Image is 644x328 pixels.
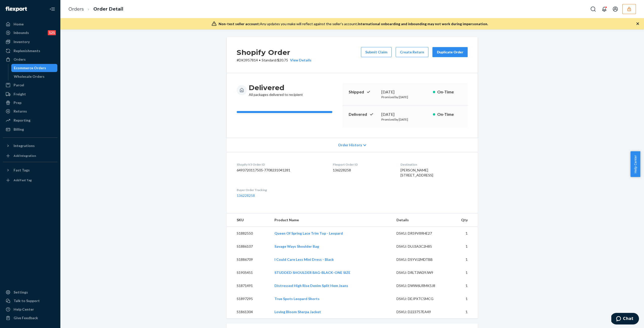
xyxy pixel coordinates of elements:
dt: Flexport Order ID [333,162,392,167]
a: Returns [3,107,57,115]
td: S1897295 [227,292,270,305]
div: Wholesale Orders [14,74,45,79]
button: View Details [288,58,311,63]
a: True Spots Leopard Shorts [274,297,319,301]
button: Help Center [630,151,640,177]
td: S1861304 [227,305,270,318]
span: • [259,58,261,62]
div: Returns [14,109,27,114]
span: International onboarding and inbounding may not work during impersonation. [358,22,488,26]
td: S1905451 [227,266,270,279]
a: Orders [3,55,57,63]
th: Details [392,213,448,227]
div: Freight [14,92,26,97]
dt: Destination [400,162,468,167]
div: Parcel [14,83,24,88]
button: Fast Tags [3,166,57,174]
a: Freight [3,90,57,98]
div: [DATE] [381,112,429,117]
a: Add Fast Tag [3,176,57,184]
a: Inbounds121 [3,29,57,37]
h2: Shopify Order [237,47,311,58]
span: Standard [262,58,276,62]
div: Help Center [14,307,34,312]
div: DSKU: DR59V8RHE27 [396,231,444,236]
div: DSKU: DUJ3A3C2H85 [396,244,444,249]
a: I Could Care Less Mini Dress - Black [274,257,334,262]
td: S1886107 [227,240,270,253]
div: Add Integration [14,154,36,158]
div: Settings [14,290,28,295]
span: [PERSON_NAME] [STREET_ADDRESS] [400,168,433,177]
a: Order Detail [93,6,123,12]
div: Home [14,22,24,27]
dt: Shopify V3 Order ID [237,162,325,167]
div: Ecommerce Orders [14,65,46,70]
th: Product Name [270,213,392,227]
button: Duplicate Order [432,47,468,57]
div: 121 [48,30,56,35]
a: 136228258 [237,193,255,198]
button: Close Navigation [47,4,57,14]
button: Talk to Support [3,297,57,305]
div: Any updates you make will reflect against the seller's account. [219,21,488,26]
a: Orders [68,6,84,12]
p: Promised by [DATE] [381,117,429,122]
td: 1 [448,292,478,305]
a: Parcel [3,81,57,89]
a: Distressed High Rise Denim Split Hem Jeans [274,283,348,288]
a: Billing [3,125,57,133]
p: Delivered [349,112,377,117]
th: SKU [227,213,270,227]
td: S1882550 [227,227,270,240]
td: S1886709 [227,253,270,266]
a: Add Integration [3,152,57,160]
a: Help Center [3,305,57,313]
a: STUDDED SHOULDER BAG-BLACK-ONE SIZE [274,270,350,275]
div: Integrations [14,143,35,148]
td: 1 [448,279,478,292]
dd: 6493720117505-7708231041281 [237,168,325,173]
button: Open account menu [610,4,620,14]
a: Inventory [3,38,57,46]
div: Orders [14,57,26,62]
div: DSKU: DWW6URMK5J8 [396,283,444,288]
div: DSKU: DEJPXTC5MCG [396,296,444,301]
a: Loving Bloom Sherpa Jacket [274,310,321,314]
div: All packages delivered to recipient [249,83,303,97]
div: DSKU: DRLT3W29JW9 [396,270,444,275]
div: Duplicate Order [437,50,463,55]
div: Inbounds [14,30,29,35]
div: DSKU: DSYVJ2MDTBB [396,257,444,262]
a: Home [3,20,57,28]
p: On-Time [437,89,462,95]
span: Order History [338,142,362,148]
a: Reporting [3,116,57,124]
p: # DK3957814 / $20.75 [237,58,311,63]
dd: 136228258 [333,168,392,173]
a: Queen Of Spring Lace Trim Top - Leopard [274,231,343,235]
td: 1 [448,266,478,279]
td: 1 [448,240,478,253]
ol: breadcrumbs [64,2,127,17]
div: Fast Tags [14,168,30,173]
img: Flexport logo [6,7,27,12]
div: Prep [14,100,21,105]
a: Prep [3,99,57,107]
div: DSKU: D223757EA49 [396,309,444,314]
button: Open notifications [599,4,609,14]
div: Billing [14,127,24,132]
a: Ecommerce Orders [11,64,58,72]
a: Wholesale Orders [11,72,58,81]
a: Settings [3,288,57,296]
div: Inventory [14,39,30,44]
td: 1 [448,227,478,240]
button: Open Search Box [588,4,598,14]
p: Promised by [DATE] [381,95,429,99]
button: Create Return [396,47,428,57]
td: 1 [448,253,478,266]
iframe: Opens a widget where you can chat to one of our agents [611,313,639,325]
div: Talk to Support [14,298,40,303]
